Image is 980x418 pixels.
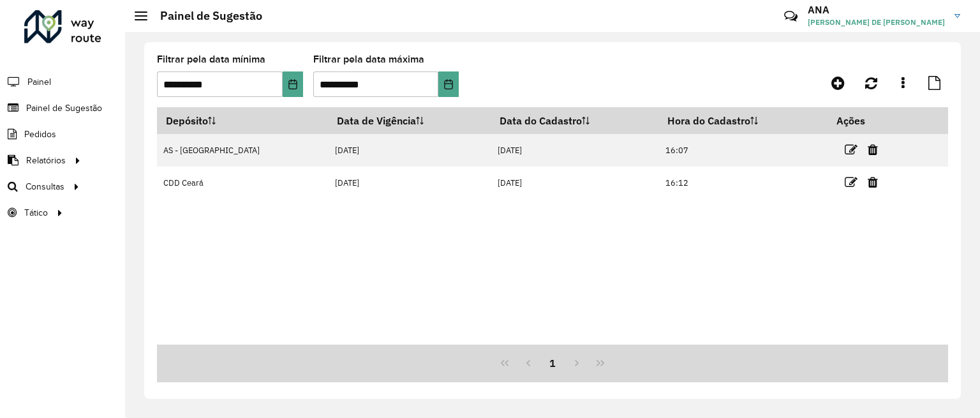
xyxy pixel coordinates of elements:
span: Pedidos [24,128,56,141]
td: 16:12 [659,167,828,199]
span: Painel [27,75,51,89]
button: Choose Date [438,71,459,97]
span: Painel de Sugestão [26,101,102,115]
span: Tático [24,206,48,220]
td: [DATE] [491,134,659,167]
h3: ANA [808,4,945,16]
label: Filtrar pela data máxima [313,52,424,67]
td: AS - [GEOGRAPHIC_DATA] [157,134,328,167]
th: Data do Cadastro [491,107,659,134]
th: Hora do Cadastro [659,107,828,134]
span: Relatórios [26,154,66,167]
td: 16:07 [659,134,828,167]
button: 1 [540,351,565,375]
a: Contato Rápido [777,3,805,30]
a: Editar [845,141,857,158]
span: [PERSON_NAME] DE [PERSON_NAME] [808,17,945,28]
td: [DATE] [328,134,491,167]
td: CDD Ceará [157,167,328,199]
a: Excluir [868,174,878,191]
span: Consultas [26,180,64,193]
a: Excluir [868,141,878,158]
th: Depósito [157,107,328,134]
button: Choose Date [283,71,303,97]
label: Filtrar pela data mínima [157,52,265,67]
td: [DATE] [328,167,491,199]
th: Ações [828,107,905,134]
th: Data de Vigência [328,107,491,134]
h2: Painel de Sugestão [147,9,262,23]
td: [DATE] [491,167,659,199]
a: Editar [845,174,857,191]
